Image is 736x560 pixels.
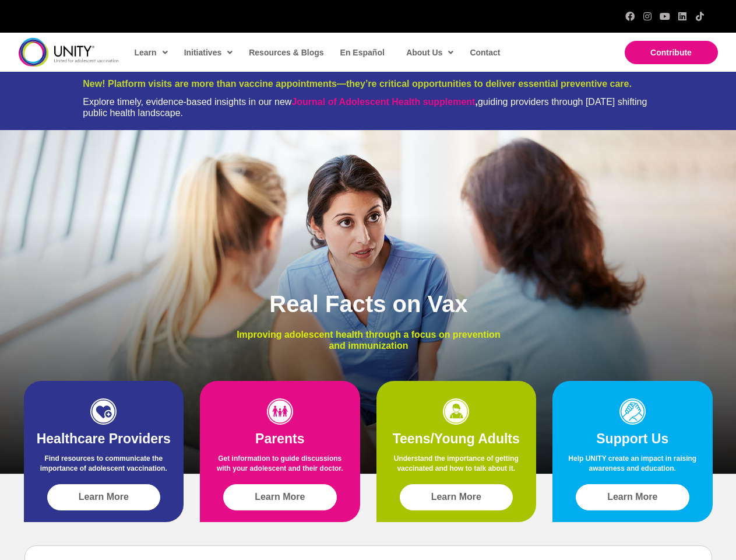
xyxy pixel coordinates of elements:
[388,430,525,448] h2: Teens/Young Adults
[678,12,687,21] a: LinkedIn
[625,41,718,64] a: Contribute
[36,430,172,448] h2: Healthcare Providers
[223,484,337,510] a: Learn More
[83,79,632,89] span: New! Platform visits are more than vaccine appointments—they’re critical opportunities to deliver...
[464,39,505,66] a: Contact
[184,44,233,61] span: Initiatives
[695,12,705,21] a: TikTok
[83,96,653,118] div: Explore timely, evidence-based insights in our new guiding providers through [DATE] shifting publ...
[212,454,348,480] p: Get information to guide discussions with your adolescent and their doctor.
[267,398,293,425] img: icon-parents-1
[90,398,117,425] img: icon-HCP-1
[619,398,646,425] img: icon-support-1
[388,454,525,480] p: Understand the importance of getting vaccinated and how to talk about it.
[36,454,172,480] p: Find resources to communicate the importance of adolescent vaccination.
[660,12,670,21] a: YouTube
[79,492,129,502] span: Learn More
[291,97,477,107] strong: ,
[406,44,453,61] span: About Us
[243,39,328,66] a: Resources & Blogs
[212,430,348,448] h2: Parents
[650,48,692,57] span: Contribute
[340,48,385,57] span: En Español
[269,291,467,317] span: Real Facts on Vax
[135,44,168,61] span: Learn
[576,484,689,510] a: Learn More
[443,398,469,425] img: icon-teens-1
[249,48,323,57] span: Resources & Blogs
[400,39,458,66] a: About Us
[19,38,119,66] img: unity-logo-dark
[607,492,657,502] span: Learn More
[564,454,701,480] p: Help UNITY create an impact in raising awareness and education.
[400,484,513,510] a: Learn More
[228,329,509,351] p: Improving adolescent health through a focus on prevention and immunization
[625,12,635,21] a: Facebook
[334,39,389,66] a: En Español
[470,48,500,57] span: Contact
[255,492,305,502] span: Learn More
[291,97,475,107] a: Journal of Adolescent Health supplement
[431,492,481,502] span: Learn More
[47,484,161,510] a: Learn More
[643,12,652,21] a: Instagram
[564,430,701,448] h2: Support Us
